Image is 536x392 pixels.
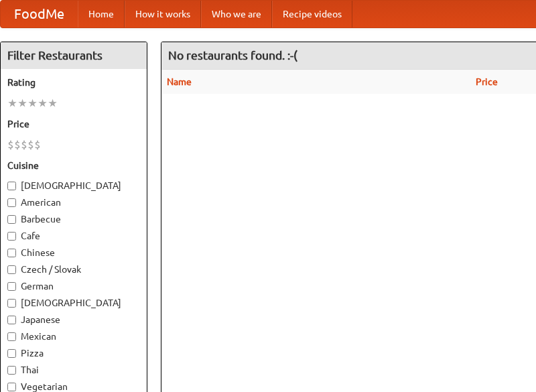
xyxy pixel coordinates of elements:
a: Name [167,76,192,87]
ng-pluralize: No restaurants found. :-( [168,49,297,62]
a: Who we are [201,1,272,27]
a: FoodMe [1,1,78,27]
label: [DEMOGRAPHIC_DATA] [7,296,140,310]
h4: Filter Restaurants [1,42,147,69]
label: Mexican [7,330,140,343]
label: Cafe [7,229,140,243]
h5: Rating [7,76,140,89]
input: American [7,198,16,207]
a: Price [476,76,498,87]
h5: Cuisine [7,159,140,172]
input: Pizza [7,349,16,358]
label: Thai [7,363,140,377]
input: Barbecue [7,215,16,224]
label: Pizza [7,346,140,360]
input: Mexican [7,332,16,341]
li: $ [27,137,34,152]
li: ★ [38,96,48,111]
li: $ [7,137,14,152]
input: Thai [7,366,16,375]
li: ★ [27,96,38,111]
input: [DEMOGRAPHIC_DATA] [7,299,16,308]
li: ★ [7,96,17,111]
li: $ [21,137,27,152]
input: German [7,282,16,291]
li: $ [14,137,21,152]
label: Japanese [7,313,140,326]
input: Cafe [7,232,16,241]
a: How it works [125,1,201,27]
label: American [7,196,140,209]
li: $ [34,137,41,152]
input: Chinese [7,249,16,257]
li: ★ [17,96,27,111]
h5: Price [7,117,140,131]
label: [DEMOGRAPHIC_DATA] [7,179,140,192]
label: Chinese [7,246,140,259]
a: Home [78,1,125,27]
input: Vegetarian [7,383,16,391]
input: Czech / Slovak [7,265,16,274]
label: Barbecue [7,212,140,226]
input: Japanese [7,316,16,324]
input: [DEMOGRAPHIC_DATA] [7,182,16,190]
label: Czech / Slovak [7,263,140,276]
label: German [7,279,140,293]
a: Recipe videos [272,1,352,27]
li: ★ [48,96,58,111]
